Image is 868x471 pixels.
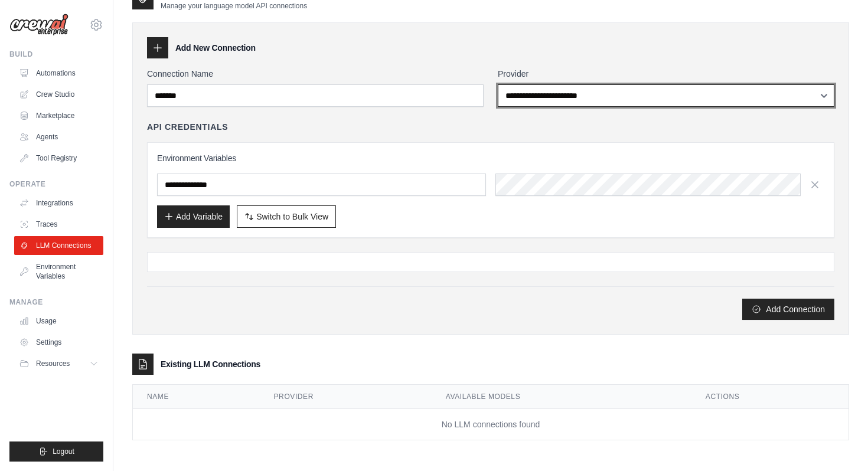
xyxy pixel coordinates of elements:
[742,299,834,320] button: Add Connection
[14,257,103,286] a: Environment Variables
[14,194,103,212] a: Integrations
[147,121,228,133] h4: API Credentials
[175,42,256,54] h3: Add New Connection
[14,333,103,352] a: Settings
[53,447,74,456] span: Logout
[157,205,230,228] button: Add Variable
[432,385,691,409] th: Available Models
[14,312,103,331] a: Usage
[237,205,336,228] button: Switch to Bulk View
[147,68,484,80] label: Connection Name
[9,179,103,189] div: Operate
[14,149,103,168] a: Tool Registry
[691,385,849,409] th: Actions
[9,297,103,307] div: Manage
[14,85,103,104] a: Crew Studio
[161,1,307,11] p: Manage your language model API connections
[36,359,70,368] span: Resources
[14,236,103,255] a: LLM Connections
[133,385,260,409] th: Name
[14,215,103,234] a: Traces
[256,211,328,223] span: Switch to Bulk View
[9,50,103,59] div: Build
[9,14,68,36] img: Logo
[157,152,824,164] h3: Environment Variables
[14,127,103,146] a: Agents
[14,64,103,83] a: Automations
[9,441,103,462] button: Logout
[260,385,432,409] th: Provider
[498,68,834,80] label: Provider
[133,409,849,440] td: No LLM connections found
[14,106,103,125] a: Marketplace
[161,358,260,370] h3: Existing LLM Connections
[14,354,103,373] button: Resources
